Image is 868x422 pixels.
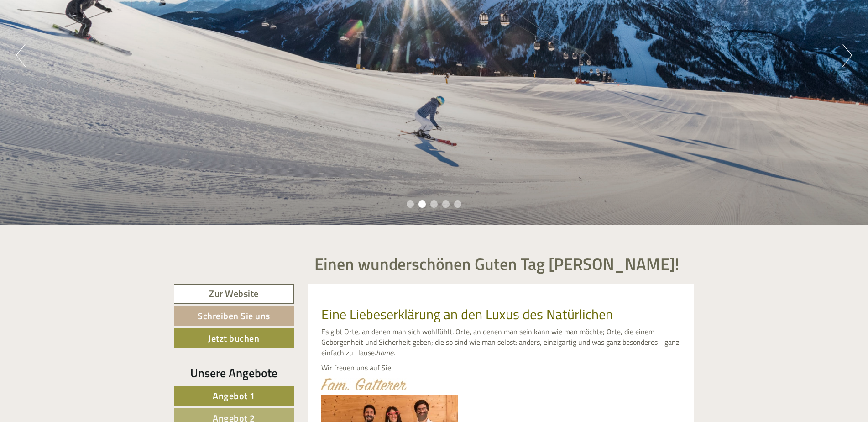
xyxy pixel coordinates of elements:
[16,44,26,67] button: Previous
[174,364,294,381] div: Unsere Angebote
[321,304,613,325] span: Eine Liebeserklärung an den Luxus des Natürlichen
[321,327,681,358] p: Es gibt Orte, an denen man sich wohlfühlt. Orte, an denen man sein kann wie man möchte; Orte, die...
[174,284,294,304] a: Zur Website
[174,306,294,326] a: Schreiben Sie uns
[213,389,255,403] span: Angebot 1
[174,328,294,348] a: Jetzt buchen
[842,44,852,67] button: Next
[321,363,681,373] p: Wir freuen uns auf Sie!
[314,255,680,273] h1: Einen wunderschönen Guten Tag [PERSON_NAME]!
[376,347,395,358] em: home.
[321,378,407,390] img: image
